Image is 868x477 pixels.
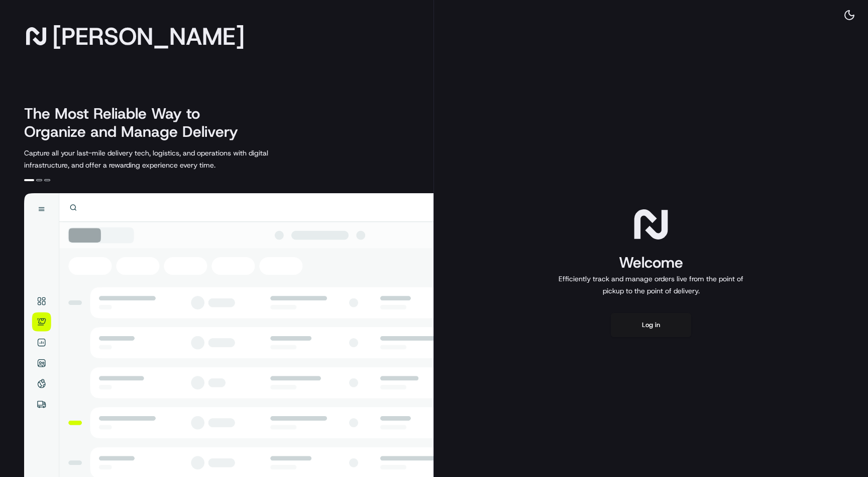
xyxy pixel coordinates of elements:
button: Log in [611,313,691,337]
p: Efficiently track and manage orders live from the point of pickup to the point of delivery. [555,273,747,297]
h2: The Most Reliable Way to Organize and Manage Delivery [24,105,249,141]
h1: Welcome [555,253,747,273]
span: [PERSON_NAME] [52,26,245,46]
p: Capture all your last-mile delivery tech, logistics, and operations with digital infrastructure, ... [24,147,313,171]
